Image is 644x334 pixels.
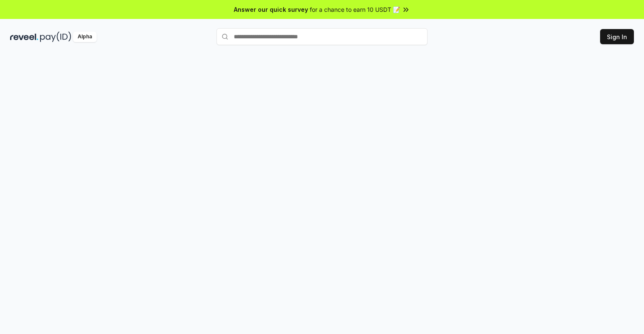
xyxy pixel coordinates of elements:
[10,32,38,42] img: reveel_dark
[40,32,71,42] img: pay_id
[310,5,400,14] span: for a chance to earn 10 USDT 📝
[234,5,308,14] span: Answer our quick survey
[600,29,634,44] button: Sign In
[73,32,97,42] div: Alpha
